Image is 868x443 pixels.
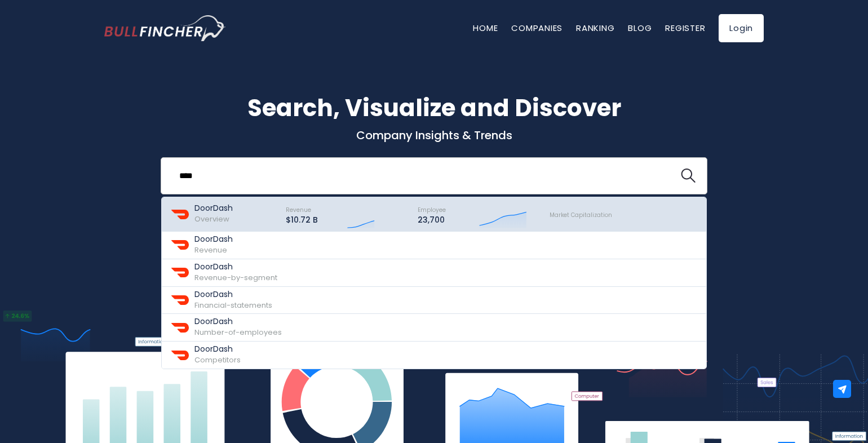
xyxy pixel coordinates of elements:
[104,15,226,41] img: Bullfincher logo
[511,22,563,34] a: Companies
[286,206,311,214] span: Revenue
[104,90,764,126] h1: Search, Visualize and Discover
[162,287,706,314] a: DoorDash Financial-statements
[550,211,612,219] span: Market Capitalization
[194,272,277,283] span: Revenue-by-segment
[162,232,706,259] a: DoorDash Revenue
[194,203,233,213] p: DoorDash
[194,290,272,299] p: DoorDash
[162,197,706,232] a: DoorDash Overview Revenue $10.72 B Employee 23,700 Market Capitalization
[286,215,318,225] p: $10.72 B
[104,128,764,143] p: Company Insights & Trends
[194,234,233,244] p: DoorDash
[194,344,241,354] p: DoorDash
[719,14,764,42] a: Login
[104,15,225,41] a: Go to homepage
[194,262,277,272] p: DoorDash
[681,169,696,183] img: search icon
[162,342,706,369] a: DoorDash Competitors
[194,214,229,224] span: Overview
[194,317,282,326] p: DoorDash
[104,217,764,229] p: What's trending
[473,22,498,34] a: Home
[418,206,446,214] span: Employee
[194,355,241,365] span: Competitors
[418,215,446,225] p: 23,700
[194,327,282,338] span: Number-of-employees
[194,300,272,311] span: Financial-statements
[194,245,227,255] span: Revenue
[576,22,614,34] a: Ranking
[162,314,706,342] a: DoorDash Number-of-employees
[162,259,706,287] a: DoorDash Revenue-by-segment
[665,22,705,34] a: Register
[628,22,652,34] a: Blog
